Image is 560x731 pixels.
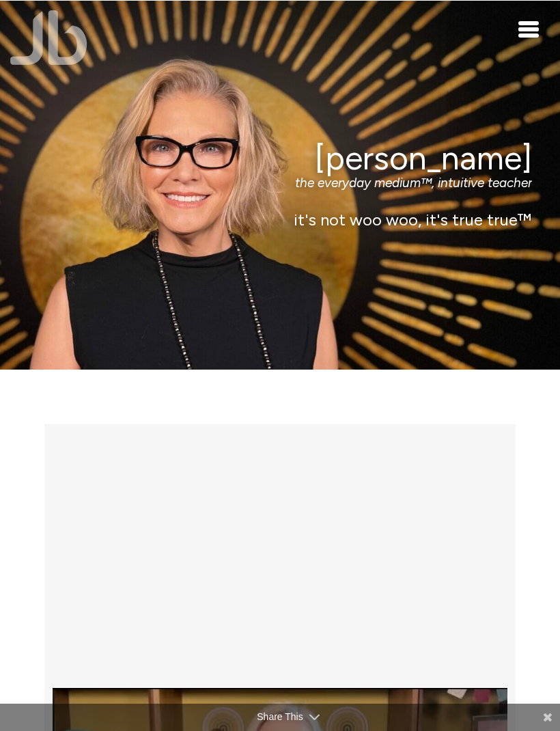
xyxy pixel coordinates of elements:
[28,210,532,230] p: it's not woo woo, it's true true™
[28,139,532,176] h1: [PERSON_NAME]
[28,176,532,191] p: the everyday medium™, intuitive teacher
[519,20,540,37] button: Toggle navigation
[10,10,87,65] img: Jamie Butler. The Everyday Medium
